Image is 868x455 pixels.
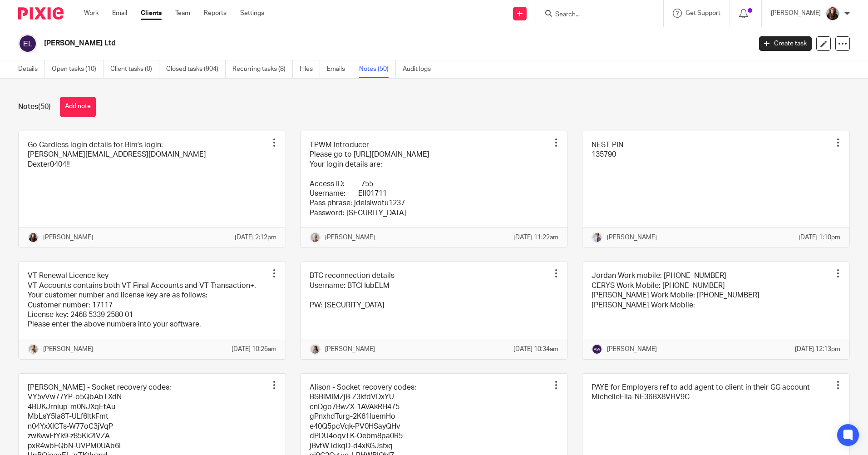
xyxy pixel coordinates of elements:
p: [PERSON_NAME] [325,233,375,242]
img: IMG_0011.jpg [28,232,39,243]
a: Open tasks (10) [52,60,104,78]
a: Closed tasks (904) [166,60,226,78]
a: Team [175,9,190,18]
img: svg%3E [592,344,602,355]
p: [DATE] 2:12pm [235,233,276,242]
p: [DATE] 10:34am [513,345,558,354]
a: Emails [327,60,352,78]
a: Clients [141,9,162,18]
img: KR%20update.jpg [310,232,321,243]
p: [PERSON_NAME] [325,345,375,354]
a: Details [18,60,45,78]
a: Notes (50) [359,60,396,78]
img: IMG_0011.jpg [825,6,840,21]
p: [PERSON_NAME] [43,345,93,354]
button: Add note [60,97,96,117]
p: [PERSON_NAME] [43,233,93,242]
p: [PERSON_NAME] [771,9,821,18]
p: [PERSON_NAME] [607,233,657,242]
p: [DATE] 10:26am [232,345,276,354]
img: IMG_9924.jpg [592,232,602,243]
img: Pixie [18,7,64,20]
a: Audit logs [403,60,438,78]
h2: [PERSON_NAME] Ltd [44,39,605,48]
a: Files [300,60,320,78]
h1: Notes [18,102,51,112]
p: [PERSON_NAME] [607,345,657,354]
input: Search [554,11,636,19]
a: Recurring tasks (8) [232,60,293,78]
span: (50) [38,103,51,110]
a: Work [84,9,99,18]
img: Olivia.jpg [310,344,321,355]
a: Settings [240,9,264,18]
img: IMG_9968.jpg [28,344,39,355]
p: [DATE] 12:13pm [795,345,840,354]
a: Reports [204,9,227,18]
span: Get Support [686,10,720,16]
a: Client tasks (0) [110,60,159,78]
a: Email [112,9,127,18]
img: svg%3E [18,34,37,53]
a: Create task [759,36,812,51]
p: [DATE] 1:10pm [799,233,840,242]
p: [DATE] 11:22am [513,233,558,242]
